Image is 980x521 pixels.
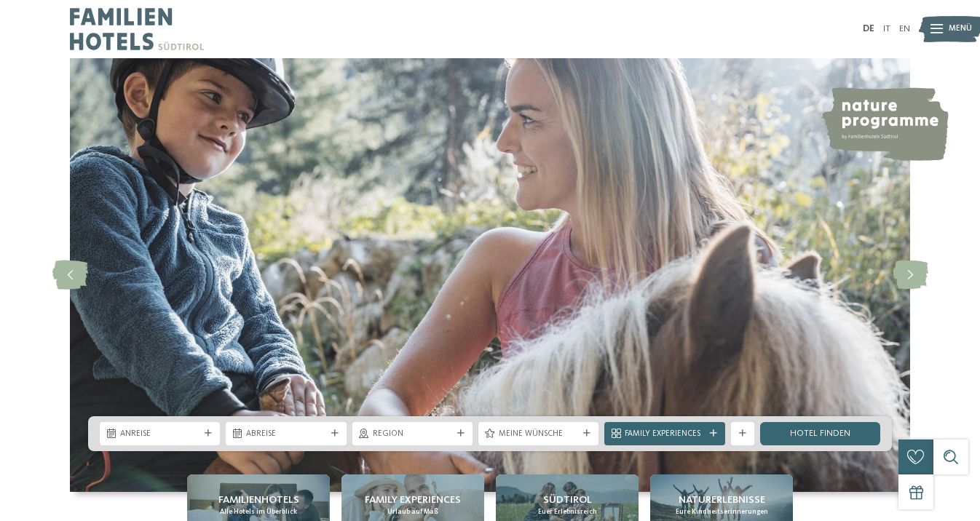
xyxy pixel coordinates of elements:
span: Alle Hotels im Überblick [220,507,297,517]
span: Meine Wünsche [499,429,578,440]
img: Familienhotels Südtirol: The happy family places [70,58,910,492]
span: Region [373,429,452,440]
span: Naturerlebnisse [679,493,765,507]
span: Anreise [120,429,199,440]
span: Urlaub auf Maß [387,507,438,517]
span: Familienhotels [218,493,299,507]
span: Family Experiences [365,493,461,507]
span: Family Experiences [625,429,704,440]
span: Eure Kindheitserinnerungen [676,507,768,517]
a: Hotel finden [760,422,880,445]
a: IT [883,24,890,33]
span: Abreise [246,429,325,440]
span: Südtirol [543,493,592,507]
a: EN [899,24,910,33]
img: nature programme by Familienhotels Südtirol [821,87,949,161]
a: DE [863,24,874,33]
span: Menü [949,23,972,35]
span: Euer Erlebnisreich [538,507,597,517]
